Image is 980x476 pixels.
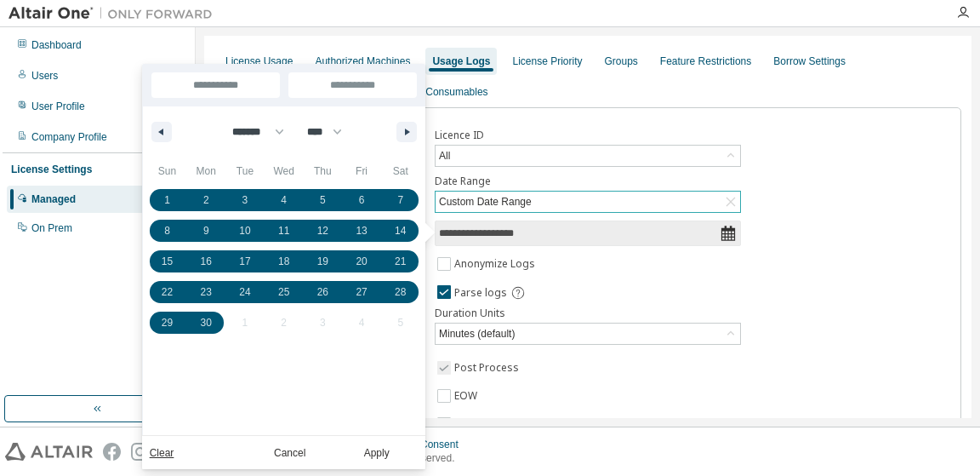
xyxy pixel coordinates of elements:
span: 15 [162,246,173,277]
div: Feature Restrictions [660,54,751,68]
button: 25 [265,277,304,307]
span: Mon [186,158,225,185]
button: 28 [381,277,420,307]
button: 3 [225,185,265,215]
button: 24 [225,277,265,307]
button: 15 [148,246,187,277]
div: Authorized Machines [315,54,410,68]
span: Fri [342,158,381,185]
button: 8 [148,215,187,246]
span: 28 [395,277,406,307]
span: 3 [242,185,248,215]
span: 19 [317,246,328,277]
span: 2 [203,185,209,215]
button: 23 [186,277,225,307]
span: 4 [281,185,287,215]
button: 6 [342,185,381,215]
span: Sat [381,158,420,185]
span: Last Week [142,166,159,210]
label: Post Process [454,358,522,378]
button: 11 [265,215,304,246]
label: Split [454,414,479,434]
button: 1 [148,185,187,215]
button: 5 [304,185,343,215]
button: Apply [336,444,418,462]
div: Usage Logs [432,54,490,68]
span: 6 [359,185,365,215]
button: 22 [148,277,187,307]
span: 16 [201,246,212,277]
div: License Settings [11,163,92,176]
span: 11 [278,215,289,246]
span: This Month [142,210,159,255]
span: 20 [356,246,367,277]
span: 24 [239,277,250,307]
div: Company Profile [31,130,107,144]
div: On Prem [31,221,72,235]
button: 19 [304,246,343,277]
div: Custom Date Range [436,192,740,212]
span: Tue [225,158,265,185]
span: 13 [356,215,367,246]
label: EOW [454,386,481,406]
span: 18 [278,246,289,277]
div: All [436,146,453,165]
span: 5 [320,185,326,215]
span: Thu [304,158,343,185]
label: Duration Units [435,307,741,320]
button: 21 [381,246,420,277]
span: Last Month [142,255,159,299]
span: 10 [239,215,250,246]
img: instagram.svg [131,443,149,461]
span: 12 [317,215,328,246]
label: Licence ID [435,129,741,142]
img: Altair One [9,5,221,22]
span: Parse logs [454,286,507,300]
span: 7 [397,185,403,215]
span: 21 [395,246,406,277]
span: [DATE] [142,93,159,122]
span: 25 [278,277,289,307]
div: Minutes (default) [436,324,740,344]
span: This Week [142,122,159,166]
div: Minutes (default) [436,324,517,343]
div: All [436,146,740,166]
button: Cancel [249,444,331,462]
img: altair_logo.svg [5,443,93,461]
div: Users [31,69,58,83]
button: 20 [342,246,381,277]
div: Custom Date Range [436,192,534,211]
div: License Priority [512,54,582,68]
button: 10 [225,215,265,246]
button: 7 [381,185,420,215]
div: License Usage [225,54,293,68]
button: 12 [304,215,343,246]
span: 9 [203,215,209,246]
span: 22 [162,277,173,307]
a: Clear [150,444,174,462]
label: Date Range [435,175,741,188]
img: facebook.svg [103,443,121,461]
button: 4 [265,185,304,215]
button: 14 [381,215,420,246]
span: Sun [148,158,187,185]
div: Cookie Consent [385,438,468,451]
span: 30 [201,307,212,338]
span: Wed [265,158,304,185]
button: 13 [342,215,381,246]
button: 18 [265,246,304,277]
span: 17 [239,246,250,277]
button: 29 [148,307,187,338]
div: Consumables [425,85,487,99]
button: 30 [186,307,225,338]
span: 23 [201,277,212,307]
span: 26 [317,277,328,307]
button: 16 [186,246,225,277]
span: [DATE] [142,64,159,93]
div: Borrow Settings [773,54,846,68]
button: 2 [186,185,225,215]
div: Groups [605,54,638,68]
span: 29 [162,307,173,338]
div: Managed [31,192,76,206]
div: User Profile [31,100,85,113]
